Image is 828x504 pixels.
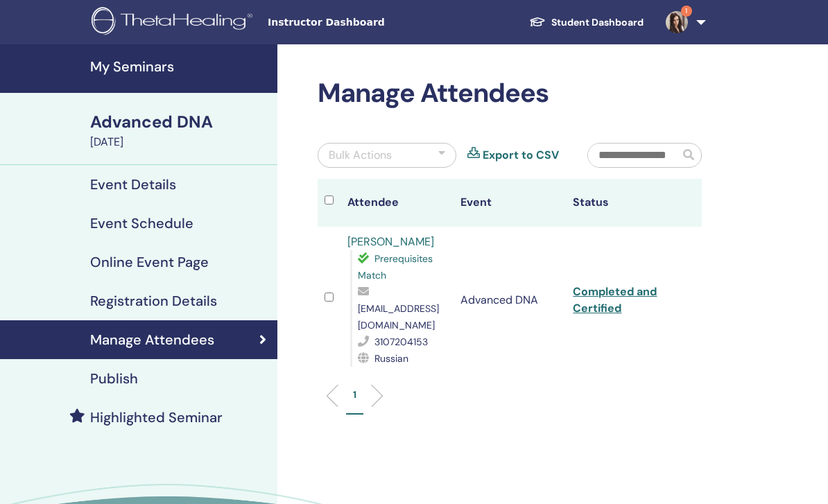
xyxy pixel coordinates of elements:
img: graduation-cap-white.svg [529,16,546,28]
p: 1 [353,388,356,402]
h4: Registration Details [90,293,217,309]
span: 1 [681,6,692,17]
span: 3107204153 [374,336,428,348]
th: Event [454,179,567,227]
h4: Publish [90,370,138,387]
a: Export to CSV [483,147,559,164]
a: Advanced DNA[DATE] [82,110,277,150]
span: Prerequisites Match [358,252,433,281]
span: Russian [374,352,408,365]
td: Advanced DNA [454,227,567,374]
h4: Manage Attendees [90,331,214,348]
h4: My Seminars [90,58,269,75]
div: Bulk Actions [329,147,392,164]
div: Advanced DNA [90,110,269,134]
h4: Event Schedule [90,215,193,232]
h4: Highlighted Seminar [90,409,223,426]
img: default.jpg [666,11,688,33]
a: Student Dashboard [518,10,655,35]
th: Attendee [340,179,454,227]
span: Instructor Dashboard [268,15,476,30]
h4: Online Event Page [90,254,209,270]
a: [PERSON_NAME] [347,234,434,249]
div: [DATE] [90,134,269,150]
th: Status [566,179,679,227]
a: Completed and Certified [573,284,657,315]
h4: Event Details [90,176,176,193]
img: logo.png [92,7,257,38]
h2: Manage Attendees [318,78,702,110]
span: [EMAIL_ADDRESS][DOMAIN_NAME] [358,302,439,331]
